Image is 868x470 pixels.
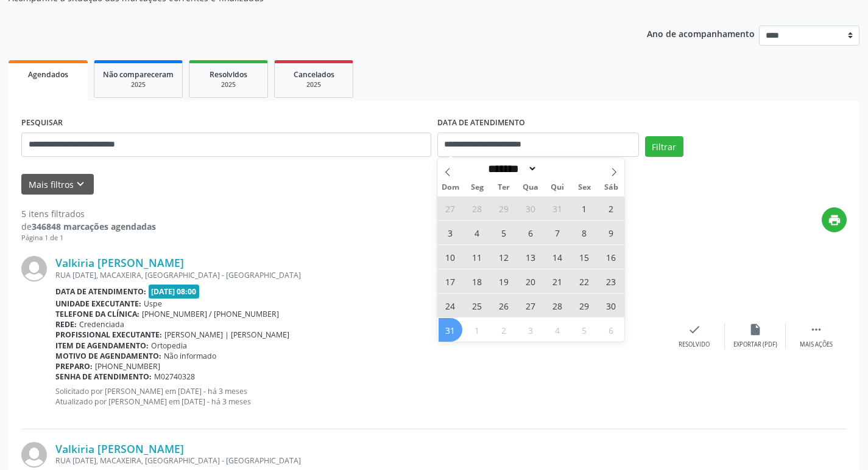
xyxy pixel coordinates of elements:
[439,196,462,220] span: Julho 27, 2025
[55,351,161,361] b: Motivo de agendamento:
[144,299,162,309] span: Uspe
[103,69,174,80] span: Não compareceram
[733,340,777,349] div: Exportar (PDF)
[599,196,623,220] span: Agosto 2, 2025
[598,184,624,192] span: Sáb
[465,269,489,293] span: Agosto 18, 2025
[519,196,543,220] span: Julho 30, 2025
[55,330,162,340] b: Profissional executante:
[21,256,47,282] img: img
[519,221,543,244] span: Agosto 6, 2025
[437,114,525,133] label: DATA DE ATENDIMENTO
[55,319,77,330] b: Rede:
[573,245,596,269] span: Agosto 15, 2025
[492,318,516,342] span: Setembro 2, 2025
[142,309,279,319] span: [PHONE_NUMBER] / [PHONE_NUMBER]
[439,269,462,293] span: Agosto 17, 2025
[573,294,596,317] span: Agosto 29, 2025
[492,196,516,220] span: Julho 29, 2025
[55,270,664,280] div: RUA [DATE], MACAXEIRA, [GEOGRAPHIC_DATA] - [GEOGRAPHIC_DATA]
[492,294,516,317] span: Agosto 26, 2025
[822,207,847,232] button: print
[599,269,623,293] span: Agosto 23, 2025
[21,233,156,243] div: Página 1 de 1
[546,318,570,342] span: Setembro 4, 2025
[21,220,156,233] div: de
[21,174,94,195] button: Mais filtroskeyboard_arrow_down
[544,184,571,192] span: Qui
[688,323,701,336] i: check
[55,286,146,297] b: Data de atendimento:
[21,207,156,220] div: 5 itens filtrados
[164,351,216,361] span: Não informado
[647,26,755,41] p: Ano de acompanhamento
[599,221,623,244] span: Agosto 9, 2025
[573,196,596,220] span: Agosto 1, 2025
[517,184,544,192] span: Qua
[28,69,68,80] span: Agendados
[32,221,156,232] strong: 346848 marcações agendadas
[439,318,462,342] span: Agosto 31, 2025
[484,162,538,175] select: Month
[490,184,517,192] span: Ter
[546,221,570,244] span: Agosto 7, 2025
[103,80,174,89] div: 2025
[599,245,623,269] span: Agosto 16, 2025
[810,323,823,336] i: 
[546,245,570,269] span: Agosto 14, 2025
[294,69,334,80] span: Cancelados
[519,245,543,269] span: Agosto 13, 2025
[55,256,184,269] a: Valkiria [PERSON_NAME]
[573,221,596,244] span: Agosto 8, 2025
[465,221,489,244] span: Agosto 4, 2025
[645,136,683,157] button: Filtrar
[573,269,596,293] span: Agosto 22, 2025
[55,386,664,407] p: Solicitado por [PERSON_NAME] em [DATE] - há 3 meses Atualizado por [PERSON_NAME] em [DATE] - há 3...
[55,442,184,455] a: Valkiria [PERSON_NAME]
[599,318,623,342] span: Setembro 6, 2025
[800,340,833,349] div: Mais ações
[519,269,543,293] span: Agosto 20, 2025
[210,69,247,80] span: Resolvidos
[519,318,543,342] span: Setembro 3, 2025
[283,80,344,89] div: 2025
[79,319,124,330] span: Credenciada
[546,294,570,317] span: Agosto 28, 2025
[492,245,516,269] span: Agosto 12, 2025
[749,323,762,336] i: insert_drive_file
[492,221,516,244] span: Agosto 5, 2025
[465,318,489,342] span: Setembro 1, 2025
[465,294,489,317] span: Agosto 25, 2025
[55,361,93,372] b: Preparo:
[492,269,516,293] span: Agosto 19, 2025
[439,294,462,317] span: Agosto 24, 2025
[573,318,596,342] span: Setembro 5, 2025
[55,455,664,466] div: RUA [DATE], MACAXEIRA, [GEOGRAPHIC_DATA] - [GEOGRAPHIC_DATA]
[599,294,623,317] span: Agosto 30, 2025
[828,213,841,227] i: print
[154,372,195,382] span: M02740328
[151,340,187,351] span: Ortopedia
[465,245,489,269] span: Agosto 11, 2025
[149,285,200,299] span: [DATE] 08:00
[546,269,570,293] span: Agosto 21, 2025
[546,196,570,220] span: Julho 31, 2025
[21,442,47,468] img: img
[439,221,462,244] span: Agosto 3, 2025
[679,340,710,349] div: Resolvido
[464,184,490,192] span: Seg
[465,196,489,220] span: Julho 28, 2025
[55,309,139,319] b: Telefone da clínica:
[437,184,464,192] span: Dom
[74,178,87,191] i: keyboard_arrow_down
[571,184,598,192] span: Sex
[164,330,289,340] span: [PERSON_NAME] | [PERSON_NAME]
[95,361,160,372] span: [PHONE_NUMBER]
[21,114,63,133] label: PESQUISAR
[55,340,149,351] b: Item de agendamento:
[439,245,462,269] span: Agosto 10, 2025
[55,372,152,382] b: Senha de atendimento:
[537,162,577,175] input: Year
[519,294,543,317] span: Agosto 27, 2025
[198,80,259,89] div: 2025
